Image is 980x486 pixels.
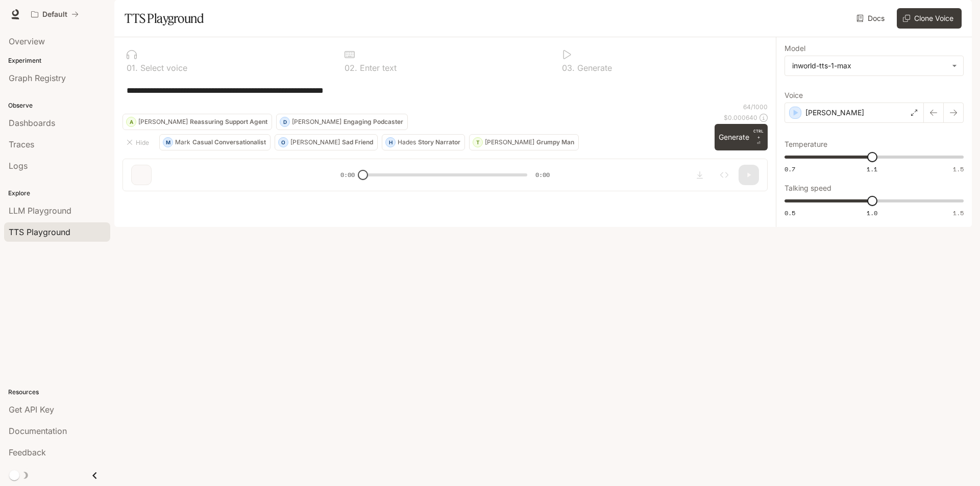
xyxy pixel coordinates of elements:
p: Select voice [138,64,187,72]
p: Model [785,45,805,52]
p: [PERSON_NAME] [138,119,188,125]
button: D[PERSON_NAME]Engaging Podcaster [276,114,408,130]
p: ⏎ [753,128,764,146]
p: [PERSON_NAME] [292,119,341,125]
p: Voice [785,92,803,99]
p: Mark [175,139,190,145]
p: CTRL + [753,128,764,140]
div: H [386,134,395,150]
p: Reassuring Support Agent [190,119,267,125]
p: Default [42,10,67,19]
p: 0 2 . [345,64,357,72]
p: 0 1 . [127,64,138,72]
button: Hide [122,134,155,150]
button: A[PERSON_NAME]Reassuring Support Agent [122,114,272,130]
button: HHadesStory Narrator [382,134,465,150]
div: A [127,114,136,130]
p: [PERSON_NAME] [290,139,340,145]
button: MMarkCasual Conversationalist [159,134,271,150]
div: inworld-tts-1-max [785,56,963,75]
div: inworld-tts-1-max [792,61,947,71]
span: 0.7 [785,165,795,173]
p: Story Narrator [418,139,460,145]
div: M [163,134,173,150]
p: 64 / 1000 [743,103,768,111]
span: 0.5 [785,209,795,217]
div: D [280,114,289,130]
p: Sad Friend [342,139,373,145]
p: 0 3 . [562,64,575,72]
p: Talking speed [785,185,831,192]
span: 1.5 [953,209,964,217]
p: Hades [398,139,416,145]
p: $ 0.000640 [724,113,757,122]
button: Clone Voice [897,8,962,29]
button: O[PERSON_NAME]Sad Friend [275,134,378,150]
span: 1.0 [867,209,877,217]
p: Enter text [357,64,397,72]
p: [PERSON_NAME] [805,108,864,118]
div: T [473,134,482,150]
div: O [279,134,288,150]
button: T[PERSON_NAME]Grumpy Man [469,134,579,150]
span: 1.5 [953,165,964,173]
button: GenerateCTRL +⏎ [715,124,768,150]
p: Temperature [785,141,827,148]
p: Generate [575,64,612,72]
button: All workspaces [27,4,83,24]
p: Grumpy Man [536,139,574,145]
span: 1.1 [867,165,877,173]
p: Casual Conversationalist [192,139,266,145]
p: [PERSON_NAME] [485,139,534,145]
a: Docs [854,8,889,29]
p: Engaging Podcaster [344,119,403,125]
h1: TTS Playground [125,8,204,29]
